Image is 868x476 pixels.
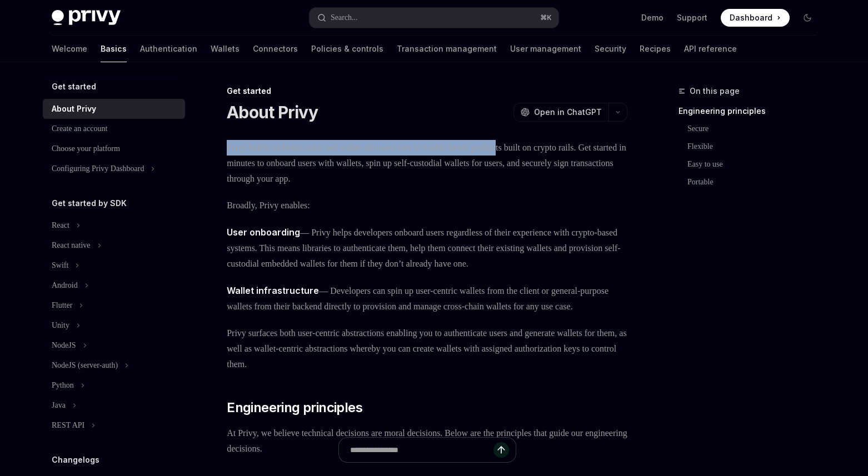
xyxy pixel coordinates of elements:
[52,339,76,352] div: NodeJS
[540,13,552,22] span: ⌘ K
[684,36,737,62] a: API reference
[52,379,74,392] div: Python
[52,162,144,176] div: Configuring Privy Dashboard
[52,80,96,93] h5: Get started
[227,227,300,238] strong: User onboarding
[101,36,127,62] a: Basics
[687,156,825,173] a: Easy to use
[52,299,72,312] div: Flutter
[227,399,362,417] span: Engineering principles
[52,259,68,272] div: Swift
[43,139,185,159] a: Choose your platform
[227,140,627,187] span: Privy builds authentication and wallet infrastructure to enable better products built on crypto r...
[690,84,740,98] span: On this page
[730,12,772,23] span: Dashboard
[510,36,581,62] a: User management
[227,283,627,314] span: — Developers can spin up user-centric wallets from the client or general-purpose wallets from the...
[311,36,383,62] a: Policies & controls
[52,36,87,62] a: Welcome
[227,425,627,457] span: At Privy, we believe technical decisions are moral decisions. Below are the principles that guide...
[52,142,120,156] div: Choose your platform
[679,102,825,120] a: Engineering principles
[799,9,816,27] button: Toggle dark mode
[52,219,69,232] div: React
[52,10,121,26] img: dark logo
[52,453,99,467] h5: Changelogs
[227,86,627,97] div: Get started
[211,36,240,62] a: Wallets
[687,138,825,156] a: Flexible
[513,103,608,122] button: Open in ChatGPT
[493,442,509,458] button: Send message
[227,224,627,272] span: — Privy helps developers onboard users regardless of their experience with crypto-based systems. ...
[253,36,298,62] a: Connectors
[227,198,627,213] span: Broadly, Privy enables:
[227,102,318,122] h1: About Privy
[52,419,84,432] div: REST API
[721,9,790,27] a: Dashboard
[310,8,558,28] button: Search...⌘K
[595,36,626,62] a: Security
[397,36,497,62] a: Transaction management
[52,239,91,252] div: React native
[52,279,78,292] div: Android
[687,173,825,191] a: Portable
[52,102,96,116] div: About Privy
[52,319,69,332] div: Unity
[227,285,319,296] strong: Wallet infrastructure
[52,197,127,210] h5: Get started by SDK
[52,122,107,136] div: Create an account
[534,107,602,118] span: Open in ChatGPT
[43,99,185,119] a: About Privy
[140,36,197,62] a: Authentication
[43,119,185,139] a: Create an account
[52,359,118,372] div: NodeJS (server-auth)
[640,36,671,62] a: Recipes
[641,12,664,23] a: Demo
[52,399,66,412] div: Java
[331,11,358,24] div: Search...
[677,12,707,23] a: Support
[687,120,825,138] a: Secure
[227,325,627,372] span: Privy surfaces both user-centric abstractions enabling you to authenticate users and generate wal...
